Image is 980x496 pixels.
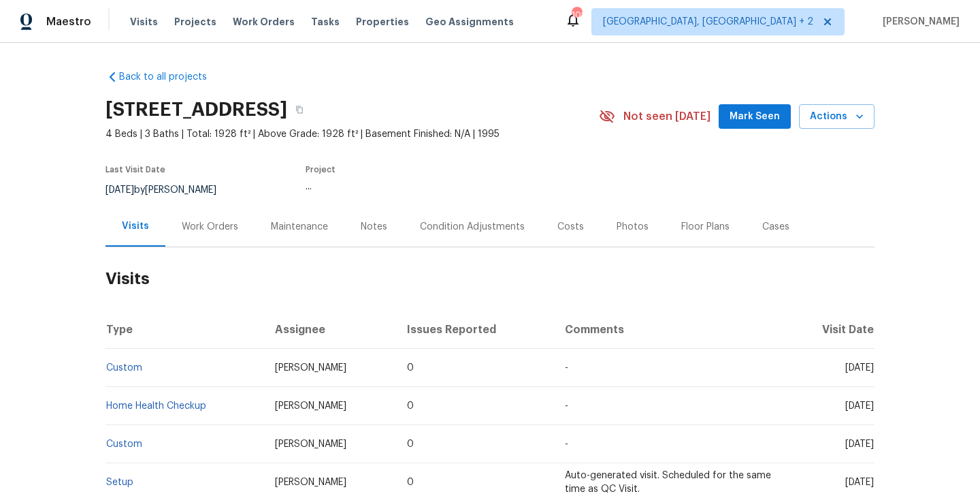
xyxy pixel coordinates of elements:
span: Projects [174,15,216,29]
th: Type [105,311,264,349]
span: 0 [407,363,414,373]
button: Mark Seen [719,104,791,129]
a: Custom [106,363,142,373]
span: 0 [407,401,414,411]
div: Cases [762,220,789,234]
span: Actions [810,108,864,125]
span: 0 [407,439,414,449]
span: Work Orders [233,15,295,29]
a: Back to all projects [105,70,236,84]
span: [PERSON_NAME] [275,478,346,487]
a: Custom [106,439,142,449]
span: [GEOGRAPHIC_DATA], [GEOGRAPHIC_DATA] + 2 [603,15,813,29]
span: 4 Beds | 3 Baths | Total: 1928 ft² | Above Grade: 1928 ft² | Basement Finished: N/A | 1995 [105,127,599,141]
span: [PERSON_NAME] [275,363,346,373]
span: Tasks [311,17,340,27]
div: Condition Adjustments [420,220,525,234]
span: Visits [130,15,158,29]
span: Project [306,166,336,174]
span: Properties [356,15,409,29]
div: ... [306,182,567,191]
div: Visits [122,219,149,233]
span: Geo Assignments [425,15,514,29]
span: [DATE] [845,478,874,487]
button: Copy Address [287,97,312,122]
a: Setup [106,478,133,487]
span: - [565,401,568,411]
span: - [565,363,568,373]
th: Comments [554,311,785,349]
button: Actions [799,104,875,129]
div: Notes [361,220,387,234]
span: [PERSON_NAME] [275,439,346,449]
span: [DATE] [105,185,134,195]
th: Issues Reported [396,311,553,349]
a: Home Health Checkup [106,401,206,411]
h2: [STREET_ADDRESS] [105,103,287,117]
span: [PERSON_NAME] [877,15,960,29]
div: Floor Plans [681,220,730,234]
h2: Visits [105,247,875,311]
span: Not seen [DATE] [623,110,710,123]
div: by [PERSON_NAME] [105,182,233,198]
span: 0 [407,478,414,487]
span: [DATE] [845,439,874,449]
span: [DATE] [845,401,874,411]
span: Mark Seen [730,108,780,125]
span: [PERSON_NAME] [275,401,346,411]
div: 102 [572,8,581,22]
span: Last Visit Date [105,166,165,174]
div: Maintenance [271,220,328,234]
div: Work Orders [182,220,238,234]
th: Assignee [264,311,397,349]
th: Visit Date [785,311,875,349]
span: Maestro [46,15,91,29]
div: Costs [557,220,584,234]
div: Photos [617,220,649,234]
span: Auto-generated visit. Scheduled for the same time as QC Visit. [565,471,771,494]
span: - [565,439,568,449]
span: [DATE] [845,363,874,373]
